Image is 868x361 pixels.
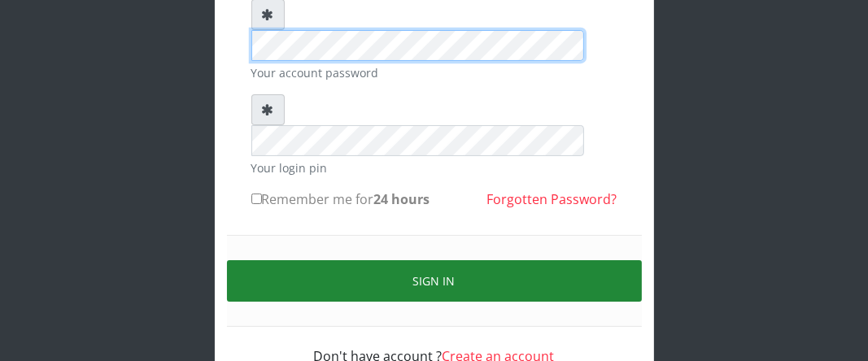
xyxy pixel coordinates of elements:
[251,194,262,204] input: Remember me for24 hours
[487,190,617,208] a: Forgotten Password?
[251,64,617,81] small: Your account password
[251,189,430,209] label: Remember me for
[251,159,617,176] small: Your login pin
[374,190,430,208] b: 24 hours
[227,260,642,302] button: Sign in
